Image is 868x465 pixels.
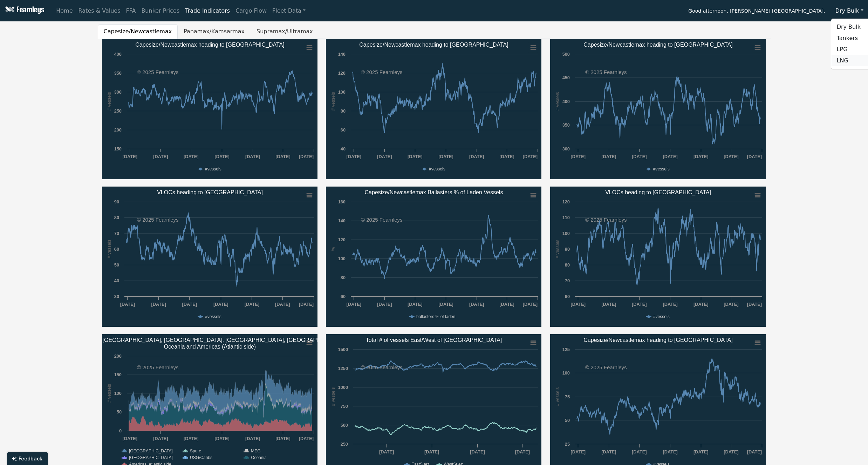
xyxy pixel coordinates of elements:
[151,302,166,307] text: [DATE]
[585,217,627,223] text: © 2025 Fearnleys
[251,24,319,39] button: Supramax/Ultramax
[341,442,348,447] text: 250
[565,394,570,399] text: 75
[338,237,346,242] text: 120
[299,154,313,159] text: [DATE]
[416,314,455,319] text: ballasters % of laden
[555,240,560,258] text: # vessels
[584,42,733,48] text: Capesize/Newcastlemax heading to [GEOGRAPHIC_DATA]
[98,24,178,39] button: Capesize/Newcastlemax
[571,302,586,307] text: [DATE]
[602,302,616,307] text: [DATE]
[747,302,762,307] text: [DATE]
[565,294,570,299] text: 60
[408,154,423,159] text: [DATE]
[341,108,346,114] text: 80
[251,455,267,460] text: Oceania
[341,294,346,299] text: 60
[53,4,75,18] a: Home
[724,154,739,159] text: [DATE]
[153,154,168,159] text: [DATE]
[408,302,423,307] text: [DATE]
[114,372,121,377] text: 150
[365,189,503,195] text: Capesize/Newcastlemax Ballasters % of Laden Vessels
[330,247,336,251] text: %
[214,154,229,159] text: [DATE]
[439,302,453,307] text: [DATE]
[602,154,616,159] text: [DATE]
[137,364,179,370] text: © 2025 Fearnleys
[330,92,336,110] text: # vessels
[341,275,346,280] text: 80
[694,154,709,159] text: [DATE]
[724,449,739,454] text: [DATE]
[338,218,346,223] text: 140
[565,442,570,447] text: 25
[361,69,403,75] text: © 2025 Fearnleys
[76,4,123,18] a: Rates & Values
[114,70,121,76] text: 350
[341,127,346,133] text: 60
[341,404,348,409] text: 750
[4,6,44,15] img: Fearnleys Logo
[184,154,198,159] text: [DATE]
[102,39,317,179] svg: Capesize/Newcastlemax heading to Australia
[361,217,403,223] text: © 2025 Fearnleys
[299,436,313,441] text: [DATE]
[632,154,647,159] text: [DATE]
[114,146,121,151] text: 150
[694,302,709,307] text: [DATE]
[632,449,647,454] text: [DATE]
[123,4,139,18] a: FFA
[114,199,119,204] text: 90
[338,385,348,390] text: 1000
[338,366,348,371] text: 1250
[106,92,111,110] text: # vessels
[157,189,263,196] text: VLOCs heading to [GEOGRAPHIC_DATA]
[245,436,260,441] text: [DATE]
[213,302,228,307] text: [DATE]
[688,6,825,18] span: Good afternoon, [PERSON_NAME] [GEOGRAPHIC_DATA].
[114,108,121,114] text: 250
[330,387,336,406] text: # vessels
[214,436,229,441] text: [DATE]
[102,187,317,327] svg: VLOCs heading to Brazil
[114,391,121,396] text: 100
[114,278,119,283] text: 40
[341,423,348,428] text: 500
[182,4,233,18] a: Trade Indicators
[663,154,678,159] text: [DATE]
[562,146,570,151] text: 300
[470,302,484,307] text: [DATE]
[122,436,137,441] text: [DATE]
[523,302,538,307] text: [DATE]
[106,240,111,258] text: # vessels
[299,302,313,307] text: [DATE]
[326,187,541,327] svg: Capesize/Newcastlemax Ballasters % of Laden Vessels
[565,278,570,283] text: 70
[747,449,762,454] text: [DATE]
[571,449,586,454] text: [DATE]
[114,215,119,220] text: 80
[429,167,445,171] text: #vessels
[653,314,670,319] text: #vessels
[523,154,538,159] text: [DATE]
[122,154,137,159] text: [DATE]
[366,337,502,343] text: Total # of vessels East/West of [GEOGRAPHIC_DATA]
[562,75,570,80] text: 450
[585,69,627,75] text: © 2025 Fearnleys
[153,436,168,441] text: [DATE]
[338,256,346,261] text: 100
[205,314,221,319] text: #vessels
[831,4,868,18] button: Dry Bulk
[205,167,221,171] text: #vessels
[562,215,570,220] text: 110
[562,199,570,204] text: 120
[663,302,678,307] text: [DATE]
[347,154,361,159] text: [DATE]
[377,154,392,159] text: [DATE]
[555,387,560,406] text: # vessels
[562,231,570,236] text: 100
[106,384,111,403] text: # vessels
[500,302,514,307] text: [DATE]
